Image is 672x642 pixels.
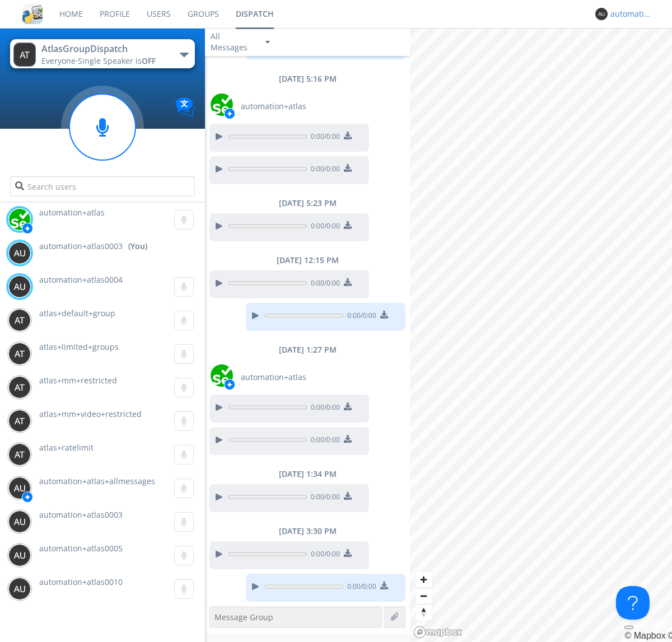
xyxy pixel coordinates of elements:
span: OFF [142,55,156,66]
img: 373638.png [8,343,31,365]
img: 373638.png [8,443,31,466]
button: Toggle attribution [624,626,633,629]
span: automation+atlas [241,101,306,112]
input: Search users [10,176,194,196]
img: download media button [344,402,352,410]
img: download media button [344,435,352,443]
img: 373638.png [8,275,31,298]
div: (You) [128,241,147,252]
img: download media button [344,492,352,500]
span: 0:00 / 0:00 [343,582,376,594]
span: automation+atlas0005 [39,543,123,554]
span: automation+atlas0004 [39,274,123,285]
span: Reset bearing to north [416,604,432,620]
button: Reset bearing to north [416,604,432,620]
img: cddb5a64eb264b2086981ab96f4c1ba7 [22,4,43,24]
a: Mapbox [624,631,665,640]
img: d2d01cd9b4174d08988066c6d424eccd [211,364,233,387]
div: [DATE] 3:30 PM [205,526,410,537]
img: 373638.png [8,410,31,432]
img: d2d01cd9b4174d08988066c6d424eccd [8,208,31,231]
button: AtlasGroupDispatchEveryone·Single Speaker isOFF [10,39,194,68]
span: automation+atlas [241,372,306,383]
img: download media button [344,132,352,139]
span: Single Speaker is [78,55,156,66]
div: automation+atlas0003 [610,8,652,20]
div: AtlasGroupDispatch [41,43,167,55]
button: Zoom in [416,571,432,588]
span: atlas+mm+restricted [39,375,117,386]
span: 0:00 / 0:00 [307,435,340,447]
span: Zoom out [416,588,432,604]
img: 373638.png [13,43,36,67]
img: 373638.png [8,376,31,399]
span: atlas+ratelimit [39,442,94,453]
span: atlas+default+group [39,308,115,318]
span: 0:00 / 0:00 [307,402,340,415]
img: 373638.png [8,477,31,499]
img: caret-down-sm.svg [265,41,270,44]
span: automation+atlas0003 [39,241,123,252]
img: download media button [380,582,388,589]
div: [DATE] 1:34 PM [205,468,410,480]
img: 373638.png [595,8,608,20]
span: 0:00 / 0:00 [307,132,340,144]
span: 0:00 / 0:00 [307,164,340,176]
div: [DATE] 12:15 PM [205,255,410,266]
button: Zoom out [416,588,432,604]
img: 373638.png [8,510,31,533]
img: Translation enabled [175,97,195,117]
img: 373638.png [8,578,31,600]
img: download media button [344,278,352,286]
iframe: Toggle Customer Support [616,586,650,620]
img: 373638.png [8,544,31,566]
div: [DATE] 1:27 PM [205,344,410,355]
div: Everyone · [41,55,167,67]
span: 0:00 / 0:00 [307,492,340,504]
span: automation+atlas+allmessages [39,476,155,486]
span: 0:00 / 0:00 [307,278,340,290]
span: 0:00 / 0:00 [307,549,340,561]
div: All Messages [211,31,255,53]
div: [DATE] 5:23 PM [205,198,410,209]
span: 0:00 / 0:00 [343,311,376,323]
span: 0:00 / 0:00 [307,221,340,233]
img: d2d01cd9b4174d08988066c6d424eccd [211,93,233,116]
img: download media button [344,221,352,229]
span: automation+atlas [39,207,105,218]
a: Mapbox logo [413,626,463,639]
span: atlas+limited+groups [39,341,119,352]
img: download media button [344,549,352,557]
div: [DATE] 5:16 PM [205,73,410,85]
img: 373638.png [8,242,31,264]
span: automation+atlas0010 [39,577,123,587]
img: 373638.png [8,309,31,331]
span: automation+atlas0003 [39,509,123,520]
img: download media button [344,164,352,172]
img: download media button [380,311,388,318]
span: atlas+mm+video+restricted [39,409,142,419]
